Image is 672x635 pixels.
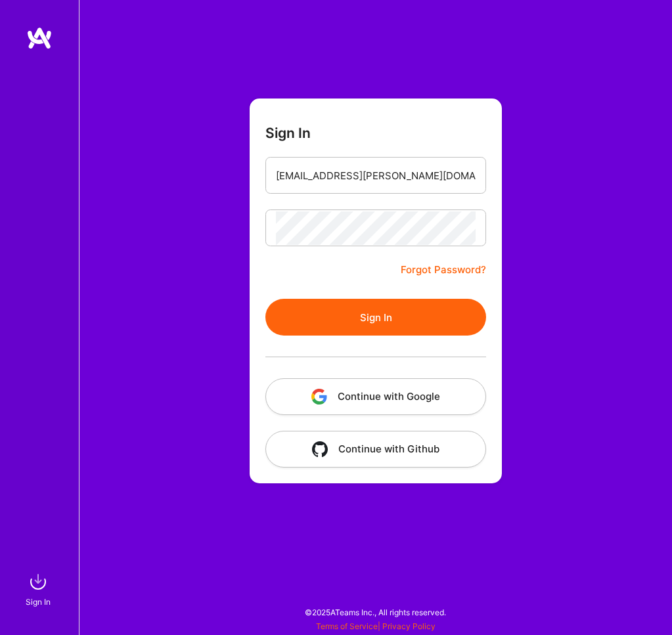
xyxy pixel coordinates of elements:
[265,431,486,468] button: Continue with Github
[26,595,51,609] div: Sign In
[26,26,53,50] img: logo
[276,159,476,192] input: Email...
[401,262,486,278] a: Forgot Password?
[265,125,311,141] h3: Sign In
[312,441,328,457] img: icon
[28,569,51,609] a: sign inSign In
[382,621,436,631] a: Privacy Policy
[25,569,51,595] img: sign in
[265,299,486,336] button: Sign In
[316,621,378,631] a: Terms of Service
[265,378,486,415] button: Continue with Google
[79,596,672,628] div: © 2025 ATeams Inc., All rights reserved.
[311,389,327,405] img: icon
[316,621,436,631] span: |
